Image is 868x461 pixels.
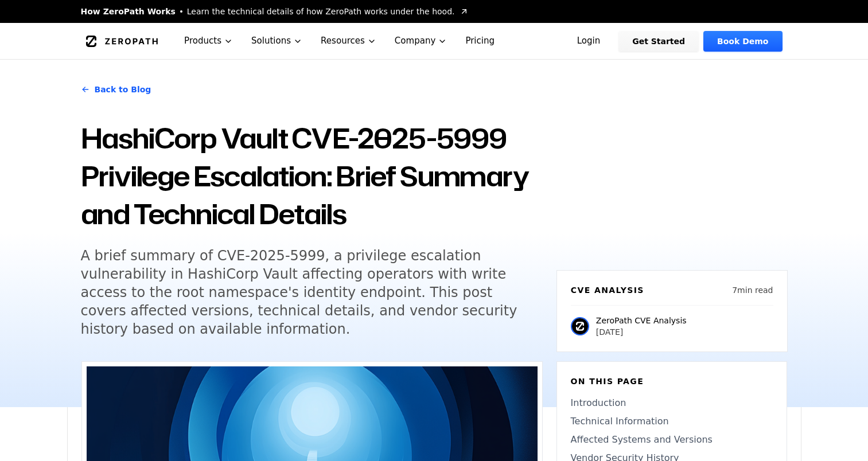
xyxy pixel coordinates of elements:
[81,119,543,233] h1: HashiCorp Vault CVE-2025-5999 Privilege Escalation: Brief Summary and Technical Details
[386,23,457,59] button: Company
[67,23,801,59] nav: Global
[703,31,782,52] a: Book Demo
[571,433,773,447] a: Affected Systems and Versions
[81,247,521,338] h5: A brief summary of CVE-2025-5999, a privilege escalation vulnerability in HashiCorp Vault affecti...
[571,376,773,387] h6: On this page
[81,6,176,17] span: How ZeroPath Works
[571,284,644,296] h6: CVE Analysis
[187,6,455,17] span: Learn the technical details of how ZeroPath works under the hood.
[618,31,699,52] a: Get Started
[732,284,773,296] p: 7 min read
[596,326,687,338] p: [DATE]
[571,415,773,428] a: Technical Information
[596,315,687,326] p: ZeroPath CVE Analysis
[81,73,151,106] a: Back to Blog
[312,23,386,59] button: Resources
[456,23,504,59] a: Pricing
[242,23,312,59] button: Solutions
[571,396,773,410] a: Introduction
[571,317,589,335] img: ZeroPath CVE Analysis
[175,23,242,59] button: Products
[563,31,614,52] a: Login
[81,6,469,17] a: How ZeroPath WorksLearn the technical details of how ZeroPath works under the hood.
